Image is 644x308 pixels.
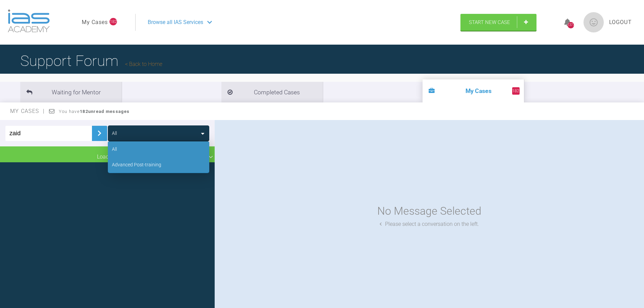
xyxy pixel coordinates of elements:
strong: 182 unread messages [80,109,129,114]
a: Start New Case [460,14,536,31]
span: You have [59,109,129,114]
span: 182 [110,18,117,25]
span: 182 [512,87,520,95]
span: My Cases [10,108,45,114]
div: All [112,145,117,153]
div: 1377 [568,22,574,28]
div: No Message Selected [377,203,481,220]
li: Completed Cases [221,82,323,102]
span: Start New Case [469,19,510,25]
a: My Cases [82,18,108,27]
li: Waiting for Mentor [20,82,122,102]
img: profile.png [583,12,604,32]
h1: Support Forum [20,49,162,73]
div: All [112,129,117,137]
a: Back to Home [125,61,162,67]
div: Please select a conversation on the left. [380,220,479,229]
div: Advanced Post-training [112,161,161,168]
li: My Cases [423,79,524,102]
input: Enter Case ID or Title [5,126,92,141]
a: Logout [609,18,632,27]
span: Browse all IAS Services [148,18,203,27]
img: chevronRight.28bd32b0.svg [94,128,105,139]
img: logo-light.3e3ef733.png [8,9,50,32]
